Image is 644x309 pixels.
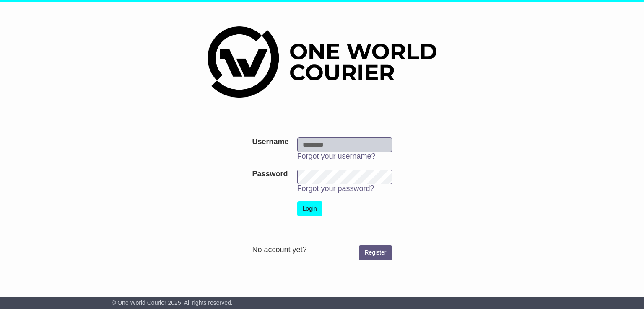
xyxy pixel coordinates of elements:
[112,299,233,306] span: © One World Courier 2025. All rights reserved.
[359,245,392,260] a: Register
[297,201,322,216] button: Login
[252,170,288,179] label: Password
[297,152,376,160] a: Forgot your username?
[252,245,392,255] div: No account yet?
[208,26,436,98] img: One World
[297,184,374,193] a: Forgot your password?
[252,137,288,147] label: Username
